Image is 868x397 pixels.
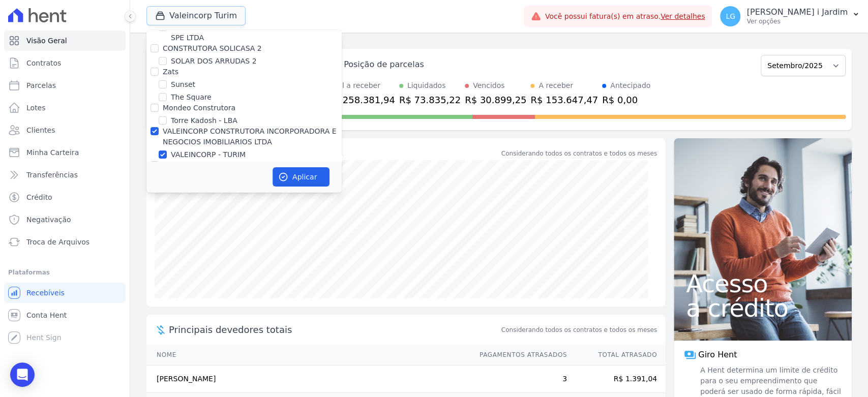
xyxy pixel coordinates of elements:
[726,13,735,20] span: LG
[686,271,840,296] span: Acesso
[169,323,499,337] span: Principais devedores totais
[26,147,79,158] span: Minha Carteira
[4,232,126,252] a: Troca de Arquivos
[26,170,78,180] span: Transferências
[661,12,705,20] a: Ver detalhes
[26,310,67,320] span: Conta Hent
[344,58,424,71] div: Posição de parcelas
[10,362,35,387] div: Open Intercom Messenger
[163,127,337,146] label: VALEINCORP CONSTRUTORA INCORPORADORA E NEGOCIOS IMOBILIARIOS LTDA
[171,56,257,67] label: SOLAR DOS ARRUDAS 2
[26,58,61,68] span: Contratos
[163,68,178,76] label: Zats
[545,11,705,22] span: Você possui fatura(s) em atraso.
[407,80,446,91] div: Liquidados
[8,266,122,279] div: Plataformas
[26,103,46,113] span: Lotes
[327,93,395,107] div: R$ 258.381,94
[26,80,56,90] span: Parcelas
[610,80,650,91] div: Antecipado
[171,92,212,103] label: The Square
[712,2,868,30] button: LG [PERSON_NAME] i Jardim Ver opções
[399,93,461,107] div: R$ 73.835,22
[171,79,195,90] label: Sunset
[26,125,55,135] span: Clientes
[4,305,126,325] a: Conta Hent
[26,192,52,202] span: Crédito
[26,288,65,298] span: Recebíveis
[567,345,665,365] th: Total Atrasado
[146,345,470,365] th: Nome
[4,53,126,73] a: Contratos
[501,149,657,158] div: Considerando todos os contratos e todos os meses
[4,209,126,230] a: Negativação
[26,237,89,247] span: Troca de Arquivos
[470,365,567,393] td: 3
[171,115,237,126] label: Torre Kadosh - LBA
[4,120,126,140] a: Clientes
[163,44,262,52] label: CONSTRUTORA SOLICASA 2
[501,325,657,334] span: Considerando todos os contratos e todos os meses
[4,75,126,96] a: Parcelas
[146,6,246,25] button: Valeincorp Turim
[273,167,330,187] button: Aplicar
[465,93,526,107] div: R$ 30.899,25
[4,187,126,207] a: Crédito
[171,22,342,43] label: SMART APE EMPREENDIMENTOS IMOBILIARIOS SPE LTDA
[4,98,126,118] a: Lotes
[473,80,504,91] div: Vencidos
[4,30,126,51] a: Visão Geral
[746,17,848,25] p: Ver opções
[26,215,71,225] span: Negativação
[4,142,126,163] a: Minha Carteira
[746,7,848,17] p: [PERSON_NAME] i Jardim
[686,296,840,320] span: a crédito
[538,80,573,91] div: A receber
[567,365,665,393] td: R$ 1.391,04
[602,93,650,107] div: R$ 0,00
[171,149,246,160] label: VALEINCORP - TURIM
[698,349,737,361] span: Giro Hent
[530,93,598,107] div: R$ 153.647,47
[163,104,235,112] label: Mondeo Construtora
[470,345,567,365] th: Pagamentos Atrasados
[4,283,126,303] a: Recebíveis
[26,36,67,46] span: Visão Geral
[4,165,126,185] a: Transferências
[146,365,470,393] td: [PERSON_NAME]
[327,80,395,91] div: Total a receber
